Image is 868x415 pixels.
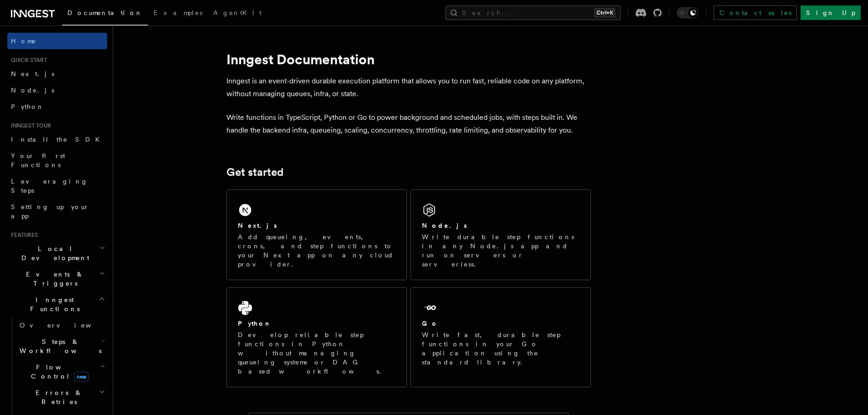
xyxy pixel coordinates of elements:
[226,51,591,67] h1: Inngest Documentation
[11,36,36,46] span: Home
[238,330,395,376] p: Develop reliable step functions in Python without managing queueing systems or DAG based workflows.
[11,136,105,143] span: Install the SDK
[7,98,107,115] a: Python
[7,33,107,49] a: Home
[11,87,54,94] span: Node.js
[446,5,621,20] button: Search...Ctrl+K
[7,122,51,129] span: Inngest tour
[714,5,797,20] a: Contact sales
[422,232,580,269] p: Write durable step functions in any Node.js app and run on servers or serverless.
[154,9,202,16] span: Examples
[7,148,107,173] a: Your first Functions
[16,337,102,355] span: Steps & Workflows
[74,372,89,382] span: new
[226,75,591,100] p: Inngest is an event-driven durable execution platform that allows you to run fast, reliable code ...
[226,287,407,387] a: PythonDevelop reliable step functions in Python without managing queueing systems or DAG based wo...
[148,3,208,25] a: Examples
[7,173,107,199] a: Leveraging Steps
[422,330,580,367] p: Write fast, durable step functions in your Go application using the standard library.
[7,241,107,266] button: Local Development
[7,56,47,64] span: Quick start
[11,103,44,110] span: Python
[238,319,272,328] h2: Python
[16,388,99,406] span: Errors & Retries
[677,7,699,18] button: Toggle dark mode
[67,9,143,16] span: Documentation
[7,199,107,224] a: Setting up your app
[16,333,107,359] button: Steps & Workflows
[16,363,100,381] span: Flow Control
[16,317,107,333] a: Overview
[7,131,107,148] a: Install the SDK
[16,359,107,384] button: Flow Controlnew
[208,3,267,25] a: AgentKit
[213,9,262,16] span: AgentKit
[7,270,99,288] span: Events & Triggers
[226,190,407,280] a: Next.jsAdd queueing, events, crons, and step functions to your Next app on any cloud provider.
[7,82,107,98] a: Node.js
[411,287,591,387] a: GoWrite fast, durable step functions in your Go application using the standard library.
[11,178,88,194] span: Leveraging Steps
[7,66,107,82] a: Next.js
[16,384,107,410] button: Errors & Retries
[801,5,861,20] a: Sign Up
[11,203,89,220] span: Setting up your app
[7,231,38,239] span: Features
[7,292,107,317] button: Inngest Functions
[7,266,107,292] button: Events & Triggers
[20,322,113,329] span: Overview
[62,3,148,26] a: Documentation
[226,111,591,137] p: Write functions in TypeScript, Python or Go to power background and scheduled jobs, with steps bu...
[411,190,591,280] a: Node.jsWrite durable step functions in any Node.js app and run on servers or serverless.
[238,232,395,269] p: Add queueing, events, crons, and step functions to your Next app on any cloud provider.
[595,8,615,17] kbd: Ctrl+K
[7,244,99,262] span: Local Development
[422,221,467,230] h2: Node.js
[238,221,277,230] h2: Next.js
[422,319,438,328] h2: Go
[226,166,283,179] a: Get started
[11,152,65,169] span: Your first Functions
[7,295,98,313] span: Inngest Functions
[11,70,54,77] span: Next.js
